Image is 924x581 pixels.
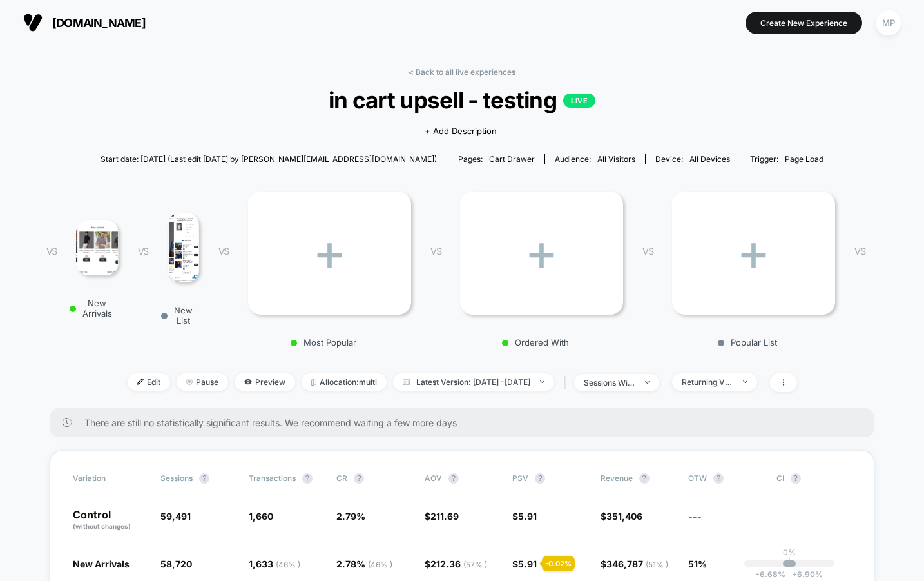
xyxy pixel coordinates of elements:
[792,569,797,579] span: +
[336,473,347,483] span: CR
[425,511,459,522] span: $
[518,558,537,569] span: 5.91
[672,192,835,315] div: +
[128,373,170,391] span: Edit
[489,154,535,164] span: cart drawer
[750,154,823,164] div: Trigger:
[460,192,623,315] div: +
[168,213,199,282] img: New List main
[535,473,545,484] button: ?
[73,509,148,531] p: Control
[463,560,487,569] span: ( 57 % )
[160,558,192,569] span: 58,720
[137,379,144,385] img: edit
[84,417,849,428] span: There are still no statistically significant results. We recommend waiting a few more days
[248,192,411,315] div: +
[302,373,387,391] span: Allocation: multi
[101,154,437,164] span: Start date: [DATE] (Last edit [DATE] by [PERSON_NAME][EMAIL_ADDRESS][DOMAIN_NAME])
[311,379,316,386] img: rebalance
[512,558,537,569] span: $
[688,558,707,569] span: 51%
[776,473,847,484] span: CI
[199,473,209,484] button: ?
[186,379,193,385] img: end
[776,513,851,531] span: ---
[430,246,441,257] span: VS
[76,220,119,275] img: New Arrivals main
[788,557,791,567] p: |
[645,154,740,164] span: Device:
[70,298,112,319] p: New Arrivals
[403,379,410,385] img: calendar
[872,10,905,36] button: MP
[19,12,149,33] button: [DOMAIN_NAME]
[302,473,313,484] button: ?
[160,511,191,522] span: 59,491
[368,560,392,569] span: ( 46 % )
[642,246,653,257] span: VS
[606,558,668,569] span: 346,787
[540,380,544,383] img: end
[639,473,650,484] button: ?
[249,473,296,483] span: Transactions
[606,511,642,522] span: 351,406
[854,246,865,257] span: VS
[646,560,668,569] span: ( 51 % )
[425,473,442,483] span: AOV
[512,511,537,522] span: $
[161,305,193,326] p: New List
[218,246,229,257] span: VS
[73,522,131,530] span: (without changes)
[601,558,668,569] span: $
[91,86,833,113] span: in cart upsell - testing
[785,154,823,164] span: Page Load
[542,556,575,571] div: - 0.02 %
[235,373,295,391] span: Preview
[555,154,635,164] div: Audience:
[688,473,759,484] span: OTW
[46,246,57,257] span: VS
[249,558,300,569] span: 1,633
[756,569,785,579] span: -6.68 %
[409,67,515,77] a: < Back to all live experiences
[23,13,43,32] img: Visually logo
[393,373,554,391] span: Latest Version: [DATE] - [DATE]
[791,473,801,484] button: ?
[563,94,595,108] p: LIVE
[336,511,365,522] span: 2.79 %
[177,373,228,391] span: Pause
[597,154,635,164] span: All Visitors
[52,16,146,30] span: [DOMAIN_NAME]
[160,473,193,483] span: Sessions
[688,511,702,522] span: ---
[249,511,273,522] span: 1,660
[354,473,364,484] button: ?
[138,246,148,257] span: VS
[430,558,487,569] span: 212.36
[601,473,633,483] span: Revenue
[584,378,635,388] div: sessions with impression
[666,337,829,348] p: Popular List
[518,511,537,522] span: 5.91
[425,558,487,569] span: $
[713,473,724,484] button: ?
[561,373,574,392] span: |
[876,10,901,35] div: MP
[512,473,528,483] span: PSV
[785,569,823,579] span: 6.90 %
[276,560,300,569] span: ( 46 % )
[430,511,459,522] span: 211.69
[336,558,392,569] span: 2.78 %
[746,12,862,34] button: Create New Experience
[682,377,733,387] div: Returning Visitors
[73,473,144,484] span: Variation
[242,337,405,348] p: Most Popular
[73,558,130,569] span: New Arrivals
[645,381,650,384] img: end
[783,547,796,557] p: 0%
[743,380,747,383] img: end
[458,154,535,164] div: Pages:
[454,337,617,348] p: Ordered With
[601,511,642,522] span: $
[689,154,730,164] span: all devices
